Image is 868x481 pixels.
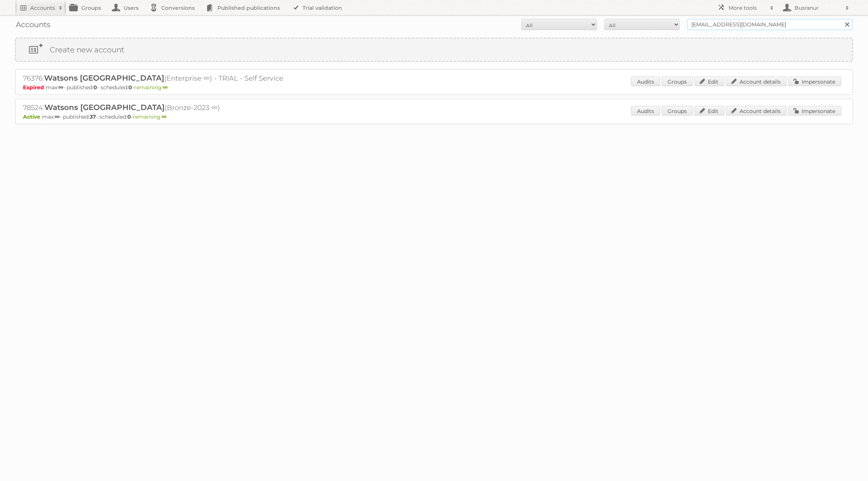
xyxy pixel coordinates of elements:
[788,76,841,86] a: Impersonate
[631,76,660,86] a: Audits
[30,4,55,12] h2: Accounts
[23,103,287,113] h2: 78524: (Bronze-2023 ∞)
[788,106,841,116] a: Impersonate
[133,113,167,120] span: remaining:
[23,113,845,120] p: max: - published: - scheduled: -
[662,76,693,86] a: Groups
[55,113,60,120] strong: ∞
[726,76,787,86] a: Account details
[23,84,845,91] p: max: - published: - scheduled: -
[23,113,42,120] span: Active
[90,113,96,120] strong: 37
[128,84,132,91] strong: 0
[662,106,693,116] a: Groups
[58,84,63,91] strong: ∞
[726,106,787,116] a: Account details
[23,73,287,83] h2: 76376: (Enterprise ∞) - TRIAL - Self Service
[23,84,46,91] span: Expired
[44,103,165,112] span: Watsons [GEOGRAPHIC_DATA]
[127,113,131,120] strong: 0
[793,4,842,12] h2: Busranur
[162,113,167,120] strong: ∞
[729,4,766,12] h2: More tools
[93,84,97,91] strong: 0
[16,38,852,61] a: Create new account
[694,76,724,86] a: Edit
[694,106,724,116] a: Edit
[163,84,168,91] strong: ∞
[134,84,168,91] span: remaining:
[631,106,660,116] a: Audits
[44,73,164,82] span: Watsons [GEOGRAPHIC_DATA]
